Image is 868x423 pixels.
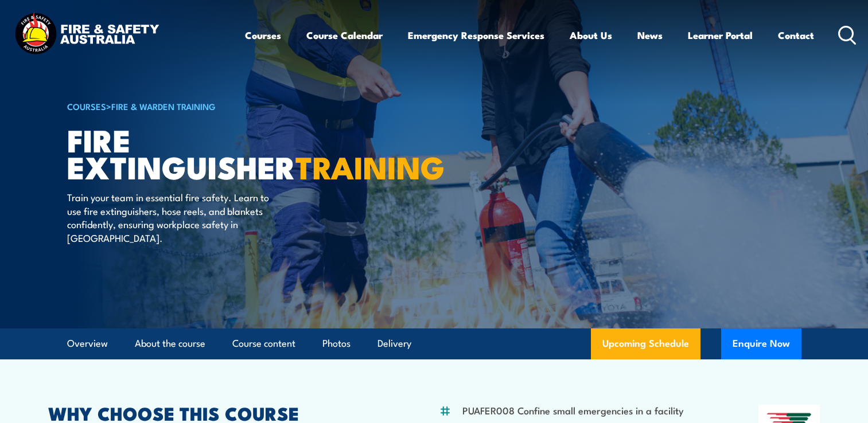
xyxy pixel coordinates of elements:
[67,328,108,359] a: Overview
[67,100,106,112] a: COURSES
[295,142,445,190] strong: TRAINING
[232,328,295,359] a: Course content
[245,20,281,50] a: Courses
[591,328,700,359] a: Upcoming Schedule
[135,328,205,359] a: About the course
[570,20,612,50] a: About Us
[778,20,814,50] a: Contact
[721,328,801,359] button: Enquire Now
[322,328,351,359] a: Photos
[111,100,216,112] a: Fire & Warden Training
[688,20,753,50] a: Learner Portal
[67,126,351,179] h1: Fire Extinguisher
[48,405,383,421] h2: WHY CHOOSE THIS COURSE
[377,328,411,359] a: Delivery
[462,404,684,417] li: PUAFER008 Confine small emergencies in a facility
[306,20,383,50] a: Course Calendar
[408,20,544,50] a: Emergency Response Services
[67,190,277,244] p: Train your team in essential fire safety. Learn to use fire extinguishers, hose reels, and blanke...
[67,99,351,113] h6: >
[637,20,663,50] a: News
